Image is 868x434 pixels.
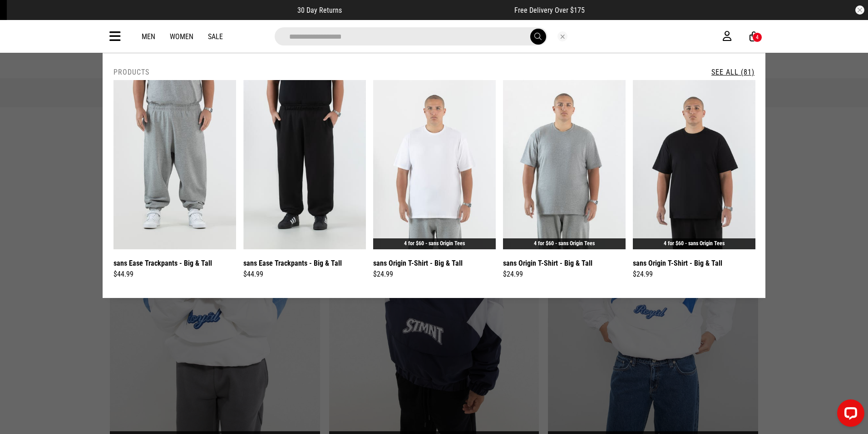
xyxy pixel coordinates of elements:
span: Free Delivery Over $175 [514,6,585,15]
a: 4 [750,32,758,41]
button: Close search [557,31,567,41]
span: 30 Day Returns [297,6,342,15]
div: $44.99 [113,269,236,280]
a: sans Origin T-Shirt - Big & Tall [503,257,592,269]
a: 4 for $60 - sans Origin Tees [664,240,725,247]
a: 4 for $60 - sans Origin Tees [404,240,465,247]
h2: Products [113,68,149,76]
a: Men [142,32,155,41]
div: $24.99 [373,269,496,280]
img: Sans Origin T-shirt - Big & Tall in White [373,80,496,249]
iframe: Customer reviews powered by Trustpilot [360,5,496,15]
iframe: LiveChat chat widget [830,396,868,434]
a: sans Origin T-Shirt - Big & Tall [373,257,463,269]
a: sans Ease Trackpants - Big & Tall [243,257,342,269]
a: sans Ease Trackpants - Big & Tall [113,257,212,269]
div: 4 [756,34,759,40]
a: sans Origin T-Shirt - Big & Tall [633,257,722,269]
a: Sale [208,32,223,41]
a: See All (81) [711,68,755,76]
div: $24.99 [633,269,755,280]
img: Sans Origin T-shirt - Big & Tall in Black [633,80,755,249]
a: 4 for $60 - sans Origin Tees [534,240,595,247]
div: $24.99 [503,269,626,280]
img: Sans Ease Trackpants - Big & Tall in Black [243,80,366,249]
div: $44.99 [243,269,366,280]
img: Sans Origin T-shirt - Big & Tall in Grey [503,80,626,249]
img: Sans Ease Trackpants - Big & Tall in Grey [113,80,236,249]
a: Women [170,32,193,41]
